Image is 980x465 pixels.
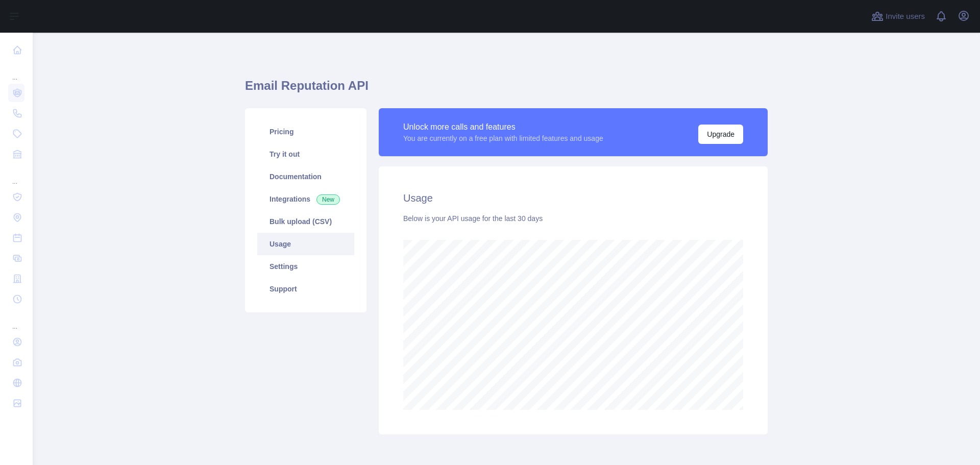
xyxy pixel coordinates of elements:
[403,121,603,133] div: Unlock more calls and features
[257,278,354,300] a: Support
[257,165,354,188] a: Documentation
[257,188,354,210] a: Integrations New
[403,133,603,143] div: You are currently on a free plan with limited features and usage
[257,255,354,278] a: Settings
[257,210,354,233] a: Bulk upload (CSV)
[698,125,743,144] button: Upgrade
[316,194,340,205] span: New
[8,165,24,186] div: ...
[886,11,925,22] span: Invite users
[869,8,927,25] button: Invite users
[257,120,354,143] a: Pricing
[8,61,24,82] div: ...
[257,143,354,165] a: Try it out
[257,233,354,255] a: Usage
[8,310,24,331] div: ...
[245,78,768,102] h1: Email Reputation API
[403,213,743,224] div: Below is your API usage for the last 30 days
[403,191,743,205] h2: Usage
